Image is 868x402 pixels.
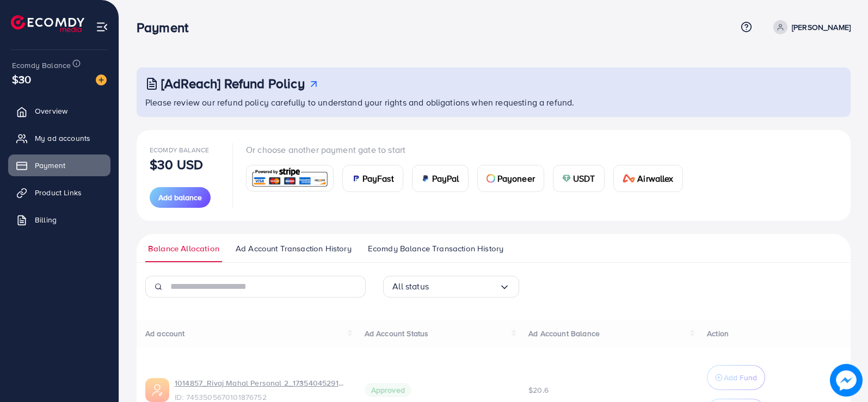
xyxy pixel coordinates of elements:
[562,174,571,183] img: card
[12,71,31,87] span: $30
[35,133,90,144] span: My ad accounts
[35,214,57,225] span: Billing
[11,15,84,32] img: logo
[487,174,495,183] img: card
[383,276,519,298] div: Search for option
[137,20,197,35] h3: Payment
[497,172,535,185] span: Payoneer
[392,278,429,295] span: All status
[236,243,352,255] span: Ad Account Transaction History
[12,60,71,71] span: Ecomdy Balance
[637,172,673,185] span: Airwallex
[429,278,499,295] input: Search for option
[161,76,305,91] h3: [AdReach] Refund Policy
[148,243,219,255] span: Balance Allocation
[421,174,430,183] img: card
[432,172,459,185] span: PayPal
[246,143,692,156] p: Or choose another payment gate to start
[368,243,503,255] span: Ecomdy Balance Transaction History
[150,187,211,208] button: Add balance
[362,172,394,185] span: PayFast
[8,100,110,122] a: Overview
[8,209,110,231] a: Billing
[96,21,108,33] img: menu
[769,20,851,34] a: [PERSON_NAME]
[8,127,110,149] a: My ad accounts
[145,96,844,109] p: Please review our refund policy carefully to understand your rights and obligations when requesti...
[830,364,863,397] img: image
[35,160,65,171] span: Payment
[8,154,110,176] a: Payment
[792,21,851,34] p: [PERSON_NAME]
[342,165,403,192] a: cardPayFast
[150,145,209,154] span: Ecomdy Balance
[96,75,107,85] img: image
[573,172,595,185] span: USDT
[150,158,203,171] p: $30 USD
[158,192,202,203] span: Add balance
[35,187,82,198] span: Product Links
[246,165,334,191] a: card
[35,106,67,116] span: Overview
[553,165,605,192] a: cardUSDT
[623,174,636,183] img: card
[250,166,330,190] img: card
[613,165,683,192] a: cardAirwallex
[352,174,360,183] img: card
[412,165,469,192] a: cardPayPal
[477,165,544,192] a: cardPayoneer
[8,182,110,203] a: Product Links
